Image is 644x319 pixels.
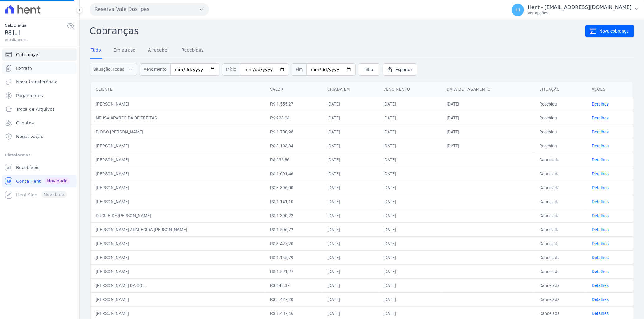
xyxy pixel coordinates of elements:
[16,65,32,71] span: Extrato
[528,4,632,11] p: Hent - [EMAIL_ADDRESS][DOMAIN_NAME]
[534,153,587,167] td: Cancelada
[585,25,634,37] a: Nova cobrança
[16,178,41,184] span: Conta Hent
[265,236,322,250] td: R$ 3.427,20
[442,139,534,153] td: [DATE]
[2,130,77,143] a: Negativação
[265,292,322,306] td: R$ 3.427,20
[44,177,70,184] span: Novidade
[91,236,265,250] td: [PERSON_NAME]
[2,48,77,61] a: Cobranças
[592,283,609,288] a: Detalhes
[91,195,265,209] td: [PERSON_NAME]
[534,292,587,306] td: Cancelada
[379,153,442,167] td: [DATE]
[91,181,265,195] td: [PERSON_NAME]
[534,167,587,181] td: Cancelada
[322,195,378,209] td: [DATE]
[322,82,378,97] th: Criada em
[90,43,102,59] a: Tudo
[265,139,322,153] td: R$ 3.103,84
[16,133,44,140] span: Negativação
[2,89,77,102] a: Pagamentos
[140,63,170,76] span: Vencimento
[395,66,412,73] span: Exportar
[322,278,378,292] td: [DATE]
[379,209,442,222] td: [DATE]
[222,63,240,76] span: Início
[91,111,265,125] td: NEUSA APARECIDA DE FREITAS
[534,264,587,278] td: Cancelada
[358,63,380,76] a: Filtrar
[534,125,587,139] td: Recebida
[534,195,587,209] td: Cancelada
[322,181,378,195] td: [DATE]
[534,97,587,111] td: Recebida
[592,129,609,134] a: Detalhes
[2,62,77,74] a: Extrato
[265,181,322,195] td: R$ 3.396,00
[322,111,378,125] td: [DATE]
[507,1,644,19] button: Hi Hent - [EMAIL_ADDRESS][DOMAIN_NAME] Ver opções
[534,82,587,97] th: Situação
[91,278,265,292] td: [PERSON_NAME] DA COL
[592,143,609,148] a: Detalhes
[442,97,534,111] td: [DATE]
[379,167,442,181] td: [DATE]
[534,139,587,153] td: Recebida
[379,125,442,139] td: [DATE]
[91,125,265,139] td: DIOGO [PERSON_NAME]
[2,175,77,187] a: Conta Hent Novidade
[322,222,378,236] td: [DATE]
[322,97,378,111] td: [DATE]
[322,167,378,181] td: [DATE]
[265,195,322,209] td: R$ 1.141,10
[592,227,609,232] a: Detalhes
[322,236,378,250] td: [DATE]
[442,111,534,125] td: [DATE]
[5,37,67,43] span: atualizando...
[322,209,378,222] td: [DATE]
[379,82,442,97] th: Vencimento
[379,181,442,195] td: [DATE]
[265,111,322,125] td: R$ 928,04
[265,222,322,236] td: R$ 1.596,72
[534,278,587,292] td: Cancelada
[592,213,609,218] a: Detalhes
[442,82,534,97] th: Data de pagamento
[265,167,322,181] td: R$ 1.691,46
[363,66,375,73] span: Filtrar
[90,63,137,75] button: Situação: Todas
[5,48,74,201] nav: Sidebar
[592,101,609,106] a: Detalhes
[592,269,609,274] a: Detalhes
[534,250,587,264] td: Cancelada
[265,82,322,97] th: Valor
[2,103,77,115] a: Troca de Arquivos
[16,52,39,58] span: Cobranças
[599,28,629,34] span: Nova cobrança
[516,8,520,12] span: Hi
[379,292,442,306] td: [DATE]
[322,292,378,306] td: [DATE]
[592,255,609,260] a: Detalhes
[379,195,442,209] td: [DATE]
[90,24,585,38] h2: Cobranças
[379,111,442,125] td: [DATE]
[5,151,74,159] div: Plataformas
[265,250,322,264] td: R$ 1.145,79
[2,117,77,129] a: Clientes
[5,22,67,29] span: Saldo atual
[91,139,265,153] td: [PERSON_NAME]
[379,222,442,236] td: [DATE]
[91,250,265,264] td: [PERSON_NAME]
[379,250,442,264] td: [DATE]
[322,153,378,167] td: [DATE]
[592,199,609,204] a: Detalhes
[16,106,55,112] span: Troca de Arquivos
[91,292,265,306] td: [PERSON_NAME]
[534,236,587,250] td: Cancelada
[587,82,633,97] th: Ações
[592,115,609,120] a: Detalhes
[592,311,609,316] a: Detalhes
